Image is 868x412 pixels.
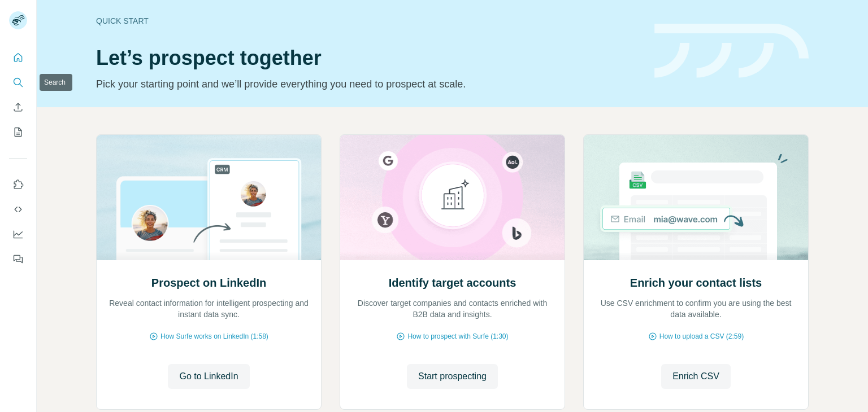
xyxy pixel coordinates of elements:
img: Enrich your contact lists [583,135,809,260]
img: Prospect on LinkedIn [96,135,322,260]
span: How Surfe works on LinkedIn (1:58) [160,331,268,341]
button: Feedback [9,249,27,269]
h1: Let’s prospect together [96,47,641,69]
button: Go to LinkedIn [168,364,249,389]
span: Start prospecting [418,370,487,383]
div: Quick start [96,15,641,27]
button: Use Surfe on LinkedIn [9,174,27,195]
button: Start prospecting [407,364,498,389]
button: Use Surfe API [9,199,27,220]
button: My lists [9,122,27,142]
span: Go to LinkedIn [179,370,238,383]
img: Identify target accounts [340,135,565,260]
p: Pick your starting point and we’ll provide everything you need to prospect at scale. [96,76,641,92]
span: Enrich CSV [672,370,719,383]
button: Enrich CSV [661,364,731,389]
h2: Enrich your contact lists [630,275,762,291]
button: Quick start [9,47,27,68]
span: How to upload a CSV (2:59) [659,331,744,341]
p: Reveal contact information for intelligent prospecting and instant data sync. [108,297,310,320]
button: Enrich CSV [9,97,27,117]
span: How to prospect with Surfe (1:30) [407,331,508,341]
p: Use CSV enrichment to confirm you are using the best data available. [595,297,797,320]
h2: Prospect on LinkedIn [151,275,266,291]
button: Search [9,72,27,93]
h2: Identify target accounts [389,275,517,291]
p: Discover target companies and contacts enriched with B2B data and insights. [351,297,553,320]
img: banner [654,24,809,78]
button: Dashboard [9,224,27,244]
